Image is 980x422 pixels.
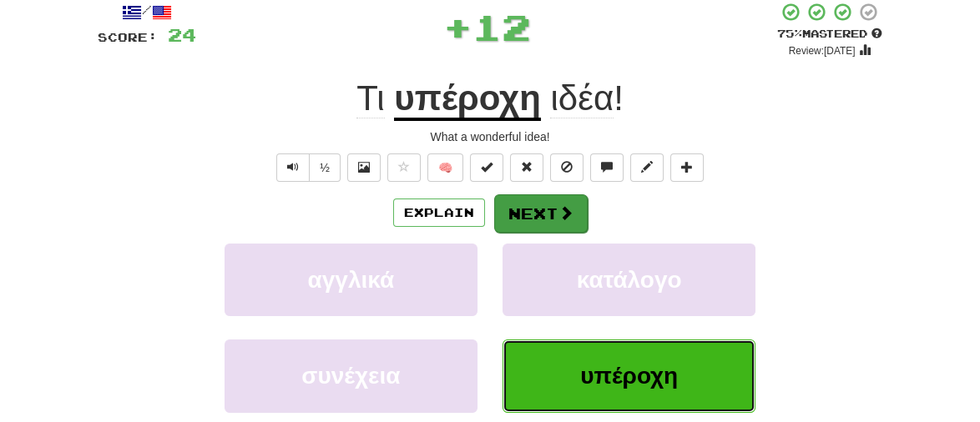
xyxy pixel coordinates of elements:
[393,198,485,227] button: Explain
[394,78,541,121] u: υπέροχη
[225,244,477,316] button: αγγλικά
[590,153,624,182] button: Discuss sentence (alt+u)
[98,30,158,44] span: Score:
[472,6,531,48] span: 12
[541,78,624,118] span: !
[98,128,882,145] div: What a wonderful idea!
[443,2,472,52] span: +
[470,153,503,182] button: Set this sentence to 100% Mastered (alt+m)
[356,78,384,118] span: Τι
[777,27,882,42] div: Mastered
[777,27,802,40] span: 75 %
[225,339,477,412] button: συνέχεια
[503,244,755,316] button: κατάλογο
[301,363,400,389] span: συνέχεια
[98,2,196,23] div: /
[577,267,682,293] span: κατάλογο
[347,153,381,182] button: Show image (alt+x)
[387,153,421,182] button: Favorite sentence (alt+f)
[273,153,341,182] div: Text-to-speech controls
[308,267,395,293] span: αγγλικά
[168,24,196,45] span: 24
[309,153,341,182] button: ½
[550,153,583,182] button: Ignore sentence (alt+i)
[510,153,543,182] button: Reset to 0% Mastered (alt+r)
[670,153,704,182] button: Add to collection (alt+a)
[630,153,664,182] button: Edit sentence (alt+d)
[503,339,755,412] button: υπέροχη
[550,78,614,118] span: ιδέα
[427,153,463,182] button: 🧠
[276,153,310,182] button: Play sentence audio (ctl+space)
[580,363,678,389] span: υπέροχη
[789,45,856,57] small: Review: [DATE]
[494,194,588,233] button: Next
